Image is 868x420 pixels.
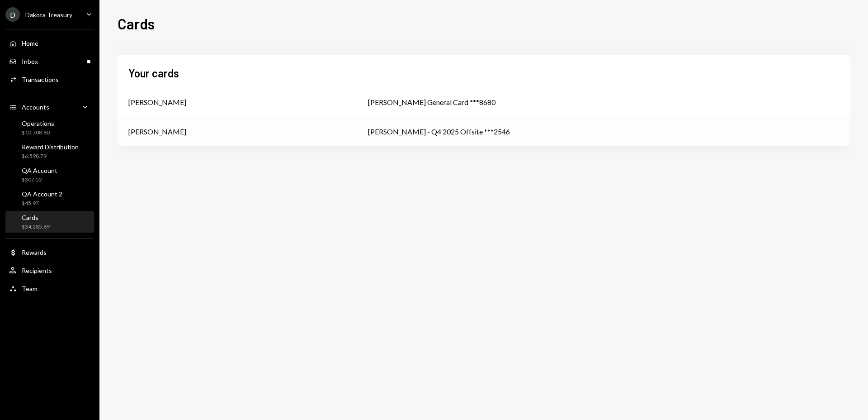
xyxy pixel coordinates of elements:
div: [PERSON_NAME] [128,97,186,108]
a: QA Account$307.52 [5,164,94,186]
div: Accounts [22,103,49,111]
div: $307.52 [22,176,57,184]
a: Home [5,35,94,51]
div: [PERSON_NAME] - Q4 2025 Offsite ***2546 [368,126,839,137]
div: [PERSON_NAME] General Card ***8680 [368,97,839,108]
a: Recipients [5,262,94,278]
div: D [5,7,20,22]
div: Team [22,285,38,292]
h1: Cards [118,14,155,33]
div: $6,598.79 [22,153,79,160]
a: Cards$34,285.69 [5,211,94,233]
div: Cards [22,214,50,221]
div: [PERSON_NAME] [128,126,186,137]
a: Transactions [5,71,94,87]
a: Reward Distribution$6,598.79 [5,140,94,162]
a: Rewards [5,244,94,260]
h2: Your cards [128,66,179,81]
div: Transactions [22,76,59,83]
a: QA Account 2$45.97 [5,187,94,209]
div: Reward Distribution [22,143,79,151]
div: Home [22,39,38,47]
div: Operations [22,119,54,127]
div: Dakota Treasury [25,11,72,19]
a: Accounts [5,99,94,115]
div: Recipients [22,267,52,274]
a: Team [5,280,94,296]
div: QA Account 2 [22,190,62,198]
div: QA Account [22,167,57,174]
div: $45.97 [22,200,62,207]
div: $10,708.80 [22,129,54,137]
a: Operations$10,708.80 [5,117,94,138]
div: Inbox [22,57,38,65]
div: Rewards [22,248,47,256]
div: $34,285.69 [22,223,50,231]
a: Inbox [5,53,94,69]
